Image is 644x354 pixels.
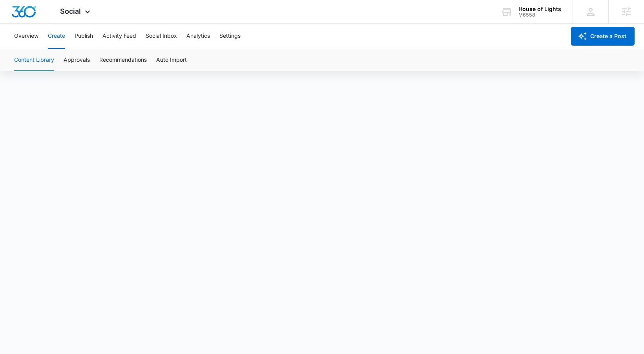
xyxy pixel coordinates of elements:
[60,7,81,15] span: Social
[102,24,136,49] button: Activity Feed
[14,24,38,49] button: Overview
[14,49,54,71] button: Content Library
[518,12,561,18] div: account id
[146,24,177,49] button: Social Inbox
[518,6,561,12] div: account name
[156,49,187,71] button: Auto Import
[99,49,147,71] button: Recommendations
[571,27,635,46] button: Create a Post
[64,49,90,71] button: Approvals
[48,24,65,49] button: Create
[75,24,93,49] button: Publish
[186,24,210,49] button: Analytics
[219,24,241,49] button: Settings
